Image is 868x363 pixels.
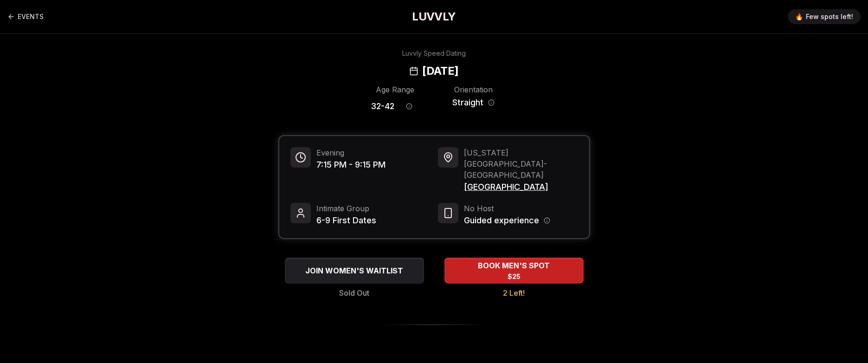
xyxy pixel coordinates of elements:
[464,203,550,214] span: No Host
[371,100,394,113] span: 32 - 42
[7,7,44,26] a: Back to events
[422,64,458,78] h2: [DATE]
[464,214,539,227] span: Guided experience
[488,99,495,106] button: Orientation information
[464,147,578,181] span: [US_STATE][GEOGRAPHIC_DATA] - [GEOGRAPHIC_DATA]
[399,96,419,117] button: Age range information
[464,181,578,194] span: [GEOGRAPHIC_DATA]
[508,272,521,281] span: $25
[303,265,405,276] span: JOIN WOMEN'S WAITLIST
[316,147,386,158] span: Evening
[449,84,498,95] div: Orientation
[402,49,466,58] div: Luvvly Speed Dating
[412,9,456,24] a: LUVVLY
[339,287,369,298] span: Sold Out
[285,258,424,284] button: JOIN WOMEN'S WAITLIST - Sold Out
[316,214,376,227] span: 6-9 First Dates
[452,96,483,109] span: Straight
[806,12,853,21] span: Few spots left!
[444,258,584,284] button: BOOK MEN'S SPOT - 2 Left!
[371,84,419,95] div: Age Range
[544,217,550,224] button: Host information
[316,158,386,171] span: 7:15 PM - 9:15 PM
[795,12,803,21] span: 🔥
[316,203,376,214] span: Intimate Group
[503,287,525,298] span: 2 Left!
[476,260,552,271] span: BOOK MEN'S SPOT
